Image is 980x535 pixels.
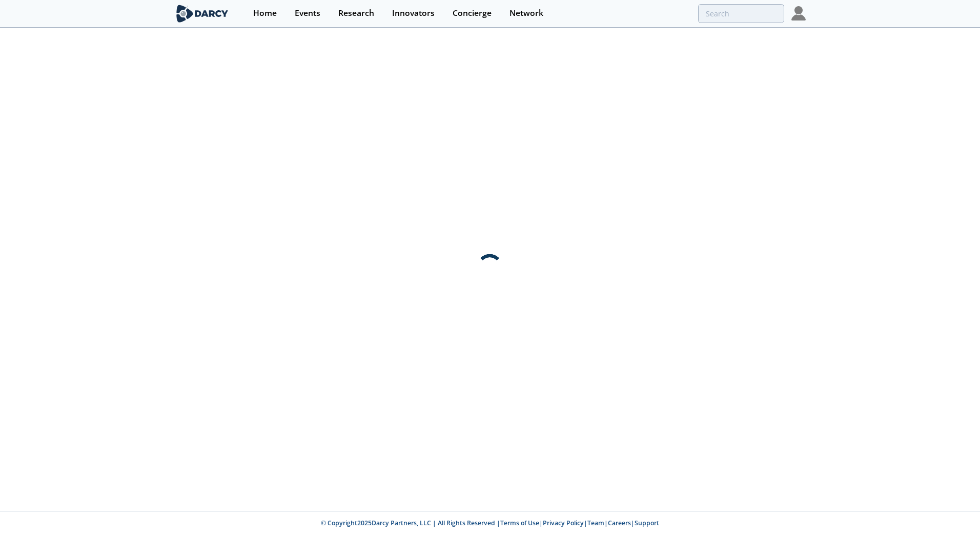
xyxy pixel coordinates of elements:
p: © Copyright 2025 Darcy Partners, LLC | All Rights Reserved | | | | | [111,519,869,528]
img: logo-wide.svg [174,5,230,23]
a: Privacy Policy [543,519,584,527]
img: Profile [791,6,806,20]
input: Advanced Search [698,4,784,23]
div: Events [295,9,320,17]
div: Research [338,9,374,17]
a: Terms of Use [500,519,539,527]
a: Careers [608,519,631,527]
a: Team [587,519,604,527]
div: Network [509,9,543,17]
div: Home [253,9,277,17]
a: Support [635,519,659,527]
div: Innovators [392,9,435,17]
div: Concierge [453,9,492,17]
